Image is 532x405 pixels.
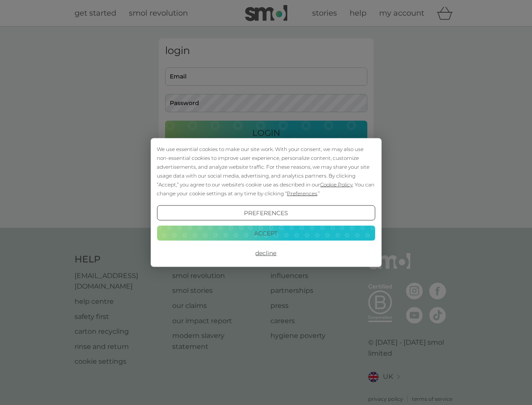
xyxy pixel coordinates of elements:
[287,190,317,197] span: Preferences
[157,246,375,261] button: Decline
[150,138,381,267] div: Cookie Consent Prompt
[157,145,375,198] div: We use essential cookies to make our site work. With your consent, we may also use non-essential ...
[157,225,375,240] button: Accept
[157,205,375,221] button: Preferences
[320,181,353,188] span: Cookie Policy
